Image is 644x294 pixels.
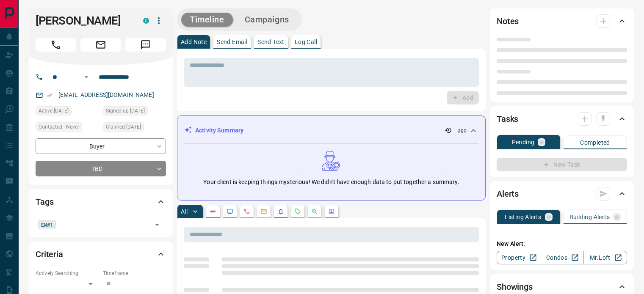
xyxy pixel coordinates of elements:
[103,106,166,118] div: Wed Jan 10 2024
[497,187,519,201] h2: Alerts
[181,39,207,45] p: Add Note
[505,214,542,220] p: Listing Alerts
[36,269,99,277] p: Actively Searching:
[195,126,243,135] p: Activity Summary
[41,220,53,229] span: EM#1
[295,39,317,45] p: Log Call
[181,209,188,214] p: All
[81,72,91,82] button: Open
[540,251,583,264] a: Condos
[569,214,610,220] p: Building Alerts
[103,269,166,277] p: Timeframe:
[106,123,141,131] span: Claimed [DATE]
[181,13,233,27] button: Timeline
[36,244,166,264] div: Criteria
[497,251,540,264] a: Property
[36,138,166,154] div: Buyer
[103,122,166,134] div: Wed Jan 10 2024
[203,178,459,187] p: Your client is keeping things mysterious! We didn't have enough data to put together a summary.
[497,112,518,126] h2: Tasks
[497,11,627,31] div: Notes
[497,280,533,294] h2: Showings
[36,106,99,118] div: Mon Jan 29 2024
[243,208,250,215] svg: Calls
[328,208,335,215] svg: Agent Actions
[257,39,285,45] p: Send Text
[260,208,267,215] svg: Emails
[106,107,145,115] span: Signed up [DATE]
[47,92,53,98] svg: Email Verified
[497,239,627,248] p: New Alert:
[311,208,318,215] svg: Opportunities
[36,247,63,261] h2: Criteria
[58,91,154,98] a: [EMAIL_ADDRESS][DOMAIN_NAME]
[39,107,69,115] span: Active [DATE]
[497,109,627,129] div: Tasks
[125,38,166,52] span: Message
[580,140,610,146] p: Completed
[39,123,79,131] span: Contacted - Never
[143,18,149,24] div: condos.ca
[583,251,627,264] a: Mr.Loft
[36,14,130,27] h1: [PERSON_NAME]
[184,123,478,138] div: Activity Summary-- ago
[277,208,284,215] svg: Listing Alerts
[294,208,301,215] svg: Requests
[217,39,247,45] p: Send Email
[210,208,216,215] svg: Notes
[497,184,627,204] div: Alerts
[236,13,298,27] button: Campaigns
[80,38,121,52] span: Email
[497,14,519,28] h2: Notes
[227,208,233,215] svg: Lead Browsing Activity
[36,161,166,176] div: TBD
[36,38,76,52] span: Call
[36,192,166,212] div: Tags
[453,127,467,135] p: -- ago
[512,139,535,145] p: Pending
[151,219,163,231] button: Open
[36,195,53,209] h2: Tags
